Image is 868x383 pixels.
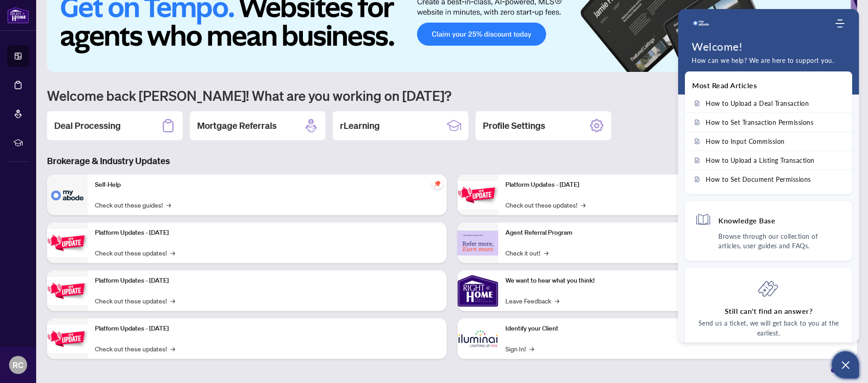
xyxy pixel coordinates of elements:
[505,228,850,238] p: Agent Referral Program
[692,14,710,33] img: logo
[685,201,852,260] div: Knowledge BaseBrowse through our collection of articles, user guides and FAQs.
[505,180,850,190] p: Platform Updates - [DATE]
[13,359,24,371] span: RC
[706,137,785,145] span: How to Input Commission
[170,248,175,258] span: →
[458,270,498,311] img: We want to hear what you think!
[505,324,850,334] p: Identify your Client
[47,277,88,305] img: Platform Updates - July 21, 2025
[95,344,175,354] a: Check out these updates!→
[706,156,815,164] span: How to Upload a Listing Transaction
[54,119,121,132] h2: Deal Processing
[458,181,498,209] img: Platform Updates - June 23, 2025
[458,318,498,359] img: Identify your Client
[483,119,545,132] h2: Profile Settings
[95,200,171,210] a: Check out these guides!→
[505,248,548,258] a: Check it out!→
[170,296,175,306] span: →
[95,296,175,306] a: Check out these updates!→
[685,132,852,151] a: How to Input Commission
[95,248,175,258] a: Check out these updates!→
[47,229,88,257] img: Platform Updates - September 16, 2025
[432,178,443,189] span: pushpin
[706,175,811,183] span: How to Set Document Permissions
[685,170,852,189] a: How to Set Document Permissions
[47,325,88,353] img: Platform Updates - July 8, 2025
[725,306,813,316] h4: Still can't find an answer?
[505,344,534,354] a: Sign In!→
[692,40,845,53] h1: Welcome!
[458,231,498,255] img: Agent Referral Program
[544,248,548,258] span: →
[529,344,534,354] span: →
[555,296,559,306] span: →
[692,14,710,33] span: Company logo
[505,276,850,286] p: We want to hear what you think!
[95,228,439,238] p: Platform Updates - [DATE]
[47,155,857,167] h3: Brokerage & Industry Updates
[718,216,775,225] h4: Knowledge Base
[832,351,859,378] button: Open asap
[685,151,852,170] a: How to Upload a Listing Transaction
[166,200,171,210] span: →
[505,200,585,210] a: Check out these updates!→
[685,113,852,132] a: How to Set Transaction Permissions
[692,56,845,66] p: How can we help? We are here to support you.
[95,276,439,286] p: Platform Updates - [DATE]
[695,318,842,338] p: Send us a ticket, we will get back to you at the earliest.
[47,87,857,104] h1: Welcome back [PERSON_NAME]! What are you working on [DATE]?
[7,7,29,24] img: logo
[340,119,380,132] h2: rLearning
[581,200,585,210] span: →
[718,232,842,251] p: Browse through our collection of articles, user guides and FAQs.
[170,344,175,354] span: →
[685,94,852,113] a: How to Upload a Deal Transaction
[197,119,277,132] h2: Mortgage Referrals
[505,296,559,306] a: Leave Feedback→
[834,19,845,28] div: Modules Menu
[95,180,439,190] p: Self-Help
[47,175,88,215] img: Self-Help
[95,324,439,334] p: Platform Updates - [DATE]
[706,118,813,126] span: How to Set Transaction Permissions
[706,99,809,107] span: How to Upload a Deal Transaction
